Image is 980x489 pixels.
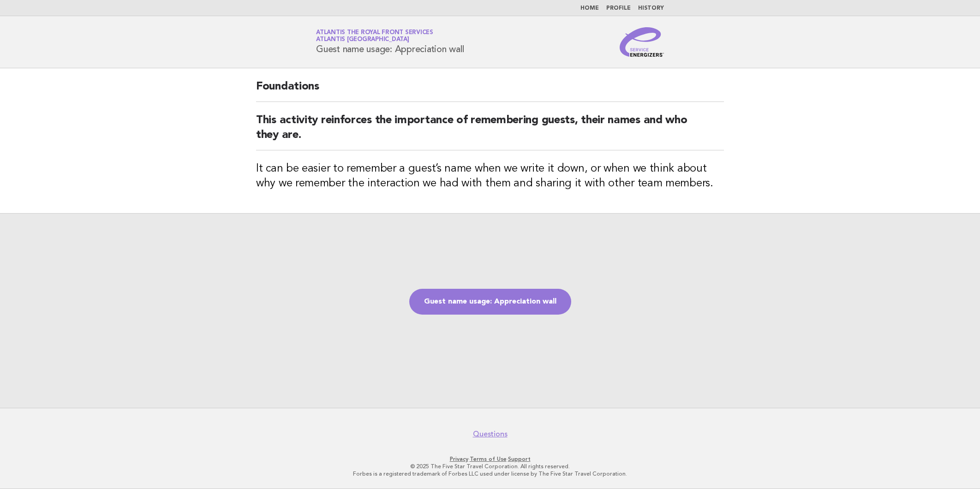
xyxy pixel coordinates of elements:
h3: It can be easier to remember a guest’s name when we write it down, or when we think about why we ... [256,161,724,191]
img: Service Energizers [620,27,664,57]
h2: This activity reinforces the importance of remembering guests, their names and who they are. [256,113,724,150]
p: · · [208,455,772,463]
a: Support [508,456,531,462]
a: Home [580,6,599,11]
a: Atlantis The Royal Front ServicesAtlantis [GEOGRAPHIC_DATA] [316,30,433,42]
a: Privacy [450,456,468,462]
span: Atlantis [GEOGRAPHIC_DATA] [316,37,409,43]
a: Terms of Use [470,456,507,462]
a: Profile [606,6,631,11]
a: Questions [473,429,508,439]
h2: Foundations [256,79,724,102]
h1: Guest name usage: Appreciation wall [316,30,464,54]
a: History [638,6,664,11]
p: © 2025 The Five Star Travel Corporation. All rights reserved. [208,463,772,470]
a: Guest name usage: Appreciation wall [409,289,571,315]
p: Forbes is a registered trademark of Forbes LLC used under license by The Five Star Travel Corpora... [208,470,772,477]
